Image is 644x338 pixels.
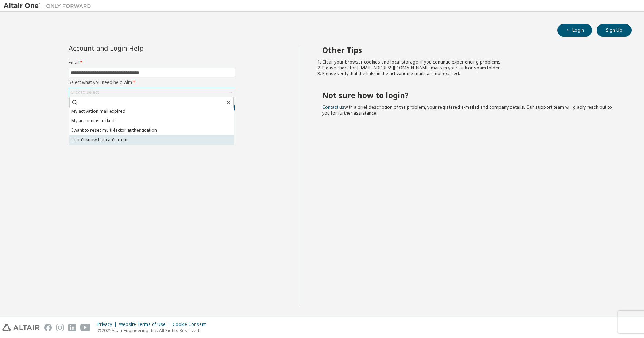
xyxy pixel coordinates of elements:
[69,88,235,97] div: Click to select
[4,2,95,9] img: Altair One
[557,24,592,37] button: Login
[69,80,235,85] label: Select what you need help with
[322,104,612,116] span: with a brief description of the problem, your registered e-mail id and company details. Our suppo...
[44,324,52,331] img: facebook.svg
[173,322,210,327] div: Cookie Consent
[97,327,210,334] p: © 2025 Altair Engineering, Inc. All Rights Reserved.
[322,59,618,65] li: Clear your browser cookies and local storage, if you continue experiencing problems.
[69,107,234,116] li: My activation mail expired
[2,324,40,331] img: altair_logo.svg
[56,324,64,331] img: instagram.svg
[322,104,344,110] a: Contact us
[322,65,618,71] li: Please check for [EMAIL_ADDRESS][DOMAIN_NAME] mails in your junk or spam folder.
[97,322,119,327] div: Privacy
[322,45,618,55] h2: Other Tips
[322,71,618,77] li: Please verify that the links in the activation e-mails are not expired.
[322,91,618,100] h2: Not sure how to login?
[80,324,91,331] img: youtube.svg
[597,24,632,37] button: Sign Up
[119,322,173,327] div: Website Terms of Use
[68,324,76,331] img: linkedin.svg
[69,60,235,66] label: Email
[69,45,202,51] div: Account and Login Help
[70,89,99,95] div: Click to select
